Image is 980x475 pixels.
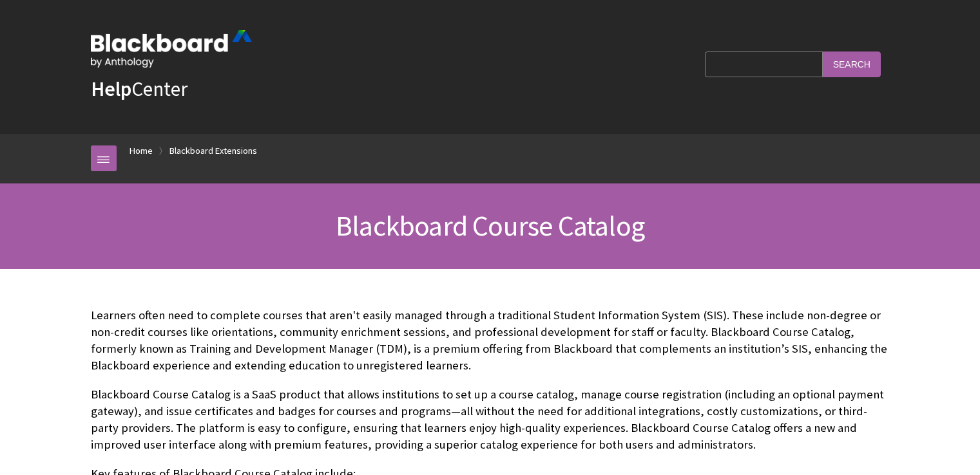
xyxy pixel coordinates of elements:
[823,51,881,77] input: Search
[91,76,187,102] a: HelpCenter
[336,208,644,243] span: Blackboard Course Catalog
[91,307,890,375] p: Learners often need to complete courses that aren't easily managed through a traditional Student ...
[91,386,890,454] p: Blackboard Course Catalog is a SaaS product that allows institutions to set up a course catalog, ...
[169,143,257,159] a: Blackboard Extensions
[91,76,131,102] strong: Help
[91,30,252,68] img: Blackboard by Anthology
[130,143,153,159] a: Home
